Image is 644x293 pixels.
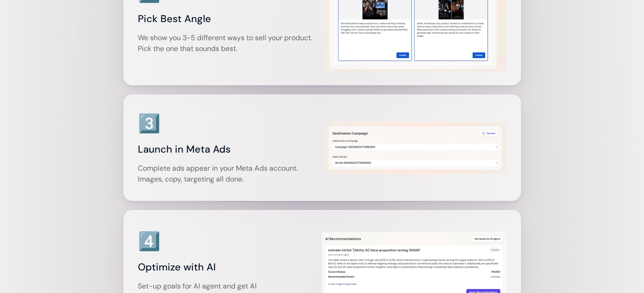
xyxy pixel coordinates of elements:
[138,163,320,185] p: Complete ads appear in your Meta Ads account. Images, copy, targeting all done.
[138,10,320,28] h3: Pick Best Angle
[138,228,160,254] h3: 4️⃣
[138,258,319,276] h3: Optimize with AI
[138,33,320,54] p: We show you 3-5 different ways to sell your product. Pick the one that sounds best.
[138,140,320,158] h3: Launch in Meta Ads
[138,111,160,136] h3: 3️⃣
